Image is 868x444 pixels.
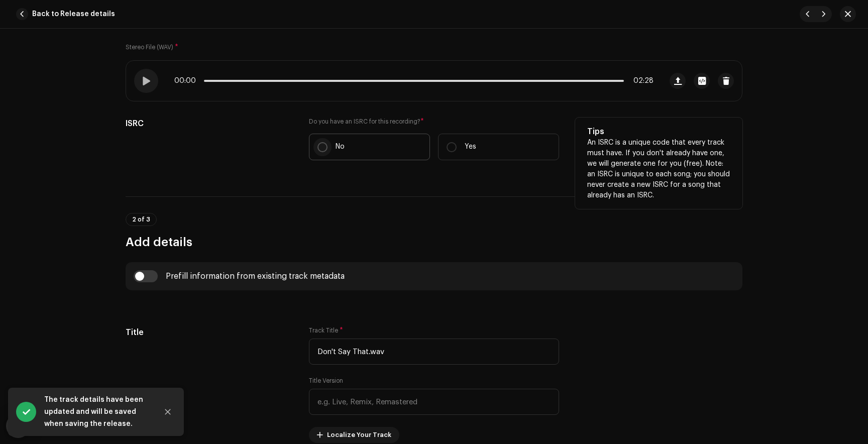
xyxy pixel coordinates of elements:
button: Close [158,402,178,422]
h5: Tips [587,126,730,138]
p: Yes [465,142,476,152]
h3: Add details [126,234,742,250]
div: Prefill information from existing track metadata [166,272,345,280]
label: Title Version [309,377,343,385]
label: Do you have an ISRC for this recording? [309,118,559,126]
p: No [336,142,345,152]
div: Open Intercom Messenger [6,414,30,438]
label: Track Title [309,326,343,335]
button: Localize Your Track [309,427,399,443]
p: An ISRC is a unique code that every track must have. If you don't already have one, we will gener... [587,138,730,201]
span: 02:28 [628,77,654,85]
small: Stereo File (WAV) [126,44,173,50]
h5: ISRC [126,118,293,130]
h5: Title [126,326,293,339]
span: 00:00 [174,77,200,85]
input: e.g. Live, Remix, Remastered [309,389,559,415]
div: The track details have been updated and will be saved when saving the release. [44,394,150,430]
input: Enter the name of the track [309,339,559,365]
